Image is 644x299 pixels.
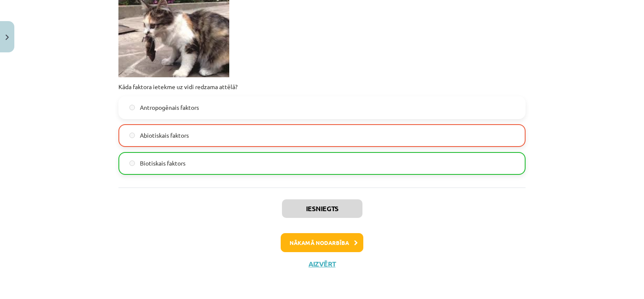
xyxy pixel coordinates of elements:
[281,233,363,253] button: Nākamā nodarbība
[140,103,199,112] span: Antropogēnais faktors
[5,35,9,40] img: icon-close-lesson-0947bae3869378f0d4975bcd49f059093ad1ed9edebbc8119c70593378902aed.svg
[129,105,135,110] input: Antropogēnais faktors
[118,82,526,91] p: Kāda faktora ietekme uz vidi redzama attēlā?
[129,133,135,138] input: Abiotiskais faktors
[282,199,362,218] button: Iesniegts
[140,159,185,168] span: Biotiskais faktors
[129,160,135,166] input: Biotiskais faktors
[306,260,338,268] button: Aizvērt
[140,131,189,140] span: Abiotiskais faktors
